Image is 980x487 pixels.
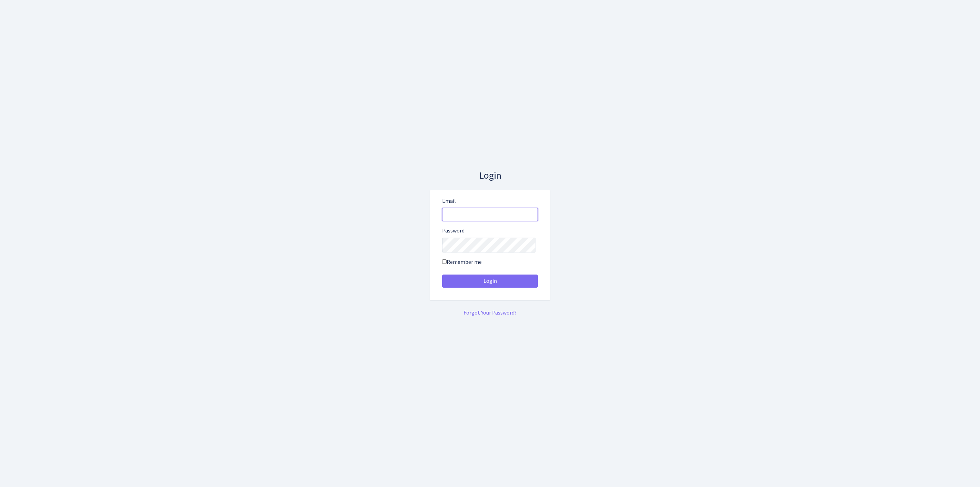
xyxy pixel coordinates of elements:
[442,259,447,264] input: Remember me
[463,309,517,317] a: Forgot Your Password?
[442,227,465,235] label: Password
[430,170,550,182] h3: Login
[442,197,456,205] label: Email
[442,258,482,266] label: Remember me
[442,275,538,288] button: Login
